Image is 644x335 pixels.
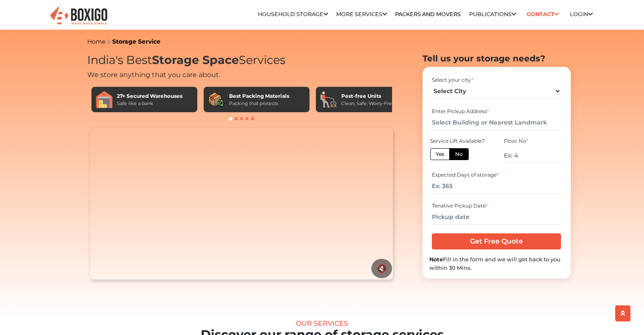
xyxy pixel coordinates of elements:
[152,53,239,67] span: Storage Space
[429,256,443,263] b: Note
[112,38,160,45] a: Storage Service
[258,11,328,17] a: Household Storage
[423,53,571,64] h2: Tell us your storage needs?
[96,91,113,108] img: 27+ Secured Warehouses
[432,233,561,249] input: Get Free Quote
[87,38,105,45] a: Home
[432,76,561,84] div: Select your city
[208,91,225,108] img: Best Packing Materials
[432,171,561,179] div: Expected Days of storage
[432,210,561,224] input: Pickup date
[336,11,387,17] a: More services
[432,179,561,194] input: Ex: 365
[430,137,489,145] div: Service Lift Available?
[395,11,461,17] a: Packers and Movers
[117,92,182,100] div: 27+ Secured Warehouses
[615,305,630,321] button: scroll up
[469,11,516,17] a: Publications
[229,100,289,107] div: Packing that protects
[341,92,395,100] div: Pest-free Units
[229,92,289,100] div: Best Packing Materials
[524,8,562,21] a: Contact
[320,91,337,108] img: Pest-free Units
[371,259,392,278] button: 🔇
[570,11,593,17] a: Login
[432,202,561,210] div: Tenative Pickup Date
[26,319,618,327] div: Our Services
[504,148,562,163] input: Ex: 4
[87,71,220,79] span: We store anything that you care about.
[429,255,564,271] div: Fill in the form and we will get back to you within 30 Mins.
[341,100,395,107] div: Clean, Safe, Worry-Free
[87,53,396,67] h1: India's Best Services
[504,137,562,145] div: Floor No
[90,128,393,280] video: Your browser does not support the video tag.
[430,148,450,160] label: Yes
[432,115,561,130] input: Select Building or Nearest Landmark
[117,100,182,107] div: Safe like a bank
[49,6,108,26] img: Boxigo
[449,148,469,160] label: No
[432,108,561,115] div: Enter Pickup Address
